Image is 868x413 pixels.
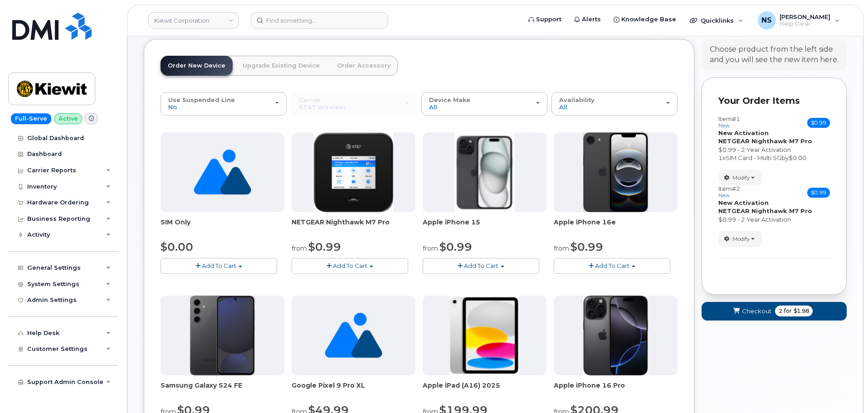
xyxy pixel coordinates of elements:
input: Find something... [251,12,388,29]
button: Modify [718,170,762,185]
img: iPad_A16.PNG [450,296,519,375]
span: Modify [732,235,750,243]
iframe: Messenger Launcher [829,374,861,406]
button: Add To Cart [161,258,277,274]
div: Apple iPhone 16e [554,218,678,236]
strong: NETGEAR Nighthawk M7 Pro [718,207,812,214]
div: Choose product from the left side and you will see the new item here. [710,44,839,65]
img: nighthawk_m7_pro.png [314,132,394,212]
span: Use Suspended Line [168,96,235,103]
div: Samsung Galaxy S24 FE [161,381,284,399]
span: All [429,103,437,111]
span: Help Desk [780,20,830,28]
div: NETGEAR Nighthawk M7 Pro [292,218,415,236]
small: new [718,192,730,199]
small: from [423,244,438,253]
div: Quicklinks [683,11,750,29]
span: Alerts [582,15,601,24]
span: No [168,103,177,111]
span: Modify [732,174,750,182]
span: Availability [559,96,595,103]
span: $0.00 [161,240,193,253]
h3: Item [718,185,740,199]
img: iphone_16_pro.png [583,296,648,375]
a: Knowledge Base [607,10,683,29]
span: SIM Card - Multi 5G [726,154,781,161]
a: Order New Device [161,56,233,76]
span: Knowledge Base [621,15,676,24]
span: #1 [732,115,740,122]
img: iphone15.jpg [454,132,515,212]
div: SIM Only [161,218,284,236]
button: Add To Cart [423,258,539,274]
div: x by [718,154,830,162]
span: NS [761,15,772,26]
span: 2 [779,307,782,315]
img: no_image_found-2caef05468ed5679b831cfe6fc140e25e0c280774317ffc20a367ab7fd17291e.png [325,296,382,375]
strong: New Activation [718,199,769,206]
span: $0.99 [571,240,603,253]
strong: New Activation [718,129,769,136]
span: Add To Cart [595,262,629,269]
span: Device Make [429,96,470,103]
button: Add To Cart [292,258,408,274]
span: for [782,307,794,315]
span: Checkout [742,307,771,316]
div: Apple iPad (A16) 2025 [423,381,546,399]
span: $0.99 [807,118,830,128]
img: iphone16e.png [583,132,649,212]
span: All [559,103,567,111]
span: 1 [718,154,722,161]
span: $0.99 [308,240,341,253]
small: from [292,244,307,253]
p: Your Order Items [718,94,830,107]
img: no_image_found-2caef05468ed5679b831cfe6fc140e25e0c280774317ffc20a367ab7fd17291e.png [194,132,251,212]
a: Upgrade Existing Device [235,56,327,76]
small: from [554,244,569,253]
h3: Item [718,116,740,129]
span: Add To Cart [333,262,367,269]
span: $0.99 [439,240,472,253]
a: Support [522,10,568,29]
span: $0.99 [807,188,830,198]
div: Apple iPhone 15 [423,218,546,236]
span: Add To Cart [202,262,236,269]
strong: NETGEAR Nighthawk M7 Pro [718,137,812,145]
button: Modify [718,231,762,247]
span: Support [536,15,561,24]
div: Noah Shelton [751,11,846,29]
button: Checkout 2 for $1.98 [702,302,847,321]
span: $1.98 [794,307,809,315]
button: Device Make All [421,92,547,116]
a: Kiewit Corporation [148,12,239,29]
small: new [718,122,730,129]
a: Alerts [568,10,607,29]
div: Google Pixel 9 Pro XL [292,381,415,399]
img: s24FE.jpg [190,296,255,375]
span: $0.00 [789,154,806,161]
button: Availability All [551,92,678,116]
div: $0.99 - 2 Year Activation [718,215,830,224]
button: Use Suspended Line No [161,92,287,116]
span: Add To Cart [464,262,498,269]
div: Apple iPhone 16 Pro [554,381,678,399]
a: Order Accessory [330,56,398,76]
span: #2 [732,185,740,192]
div: $0.99 - 2 Year Activation [718,146,830,154]
button: Add To Cart [554,258,670,274]
span: [PERSON_NAME] [780,13,830,20]
span: Quicklinks [701,17,734,24]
